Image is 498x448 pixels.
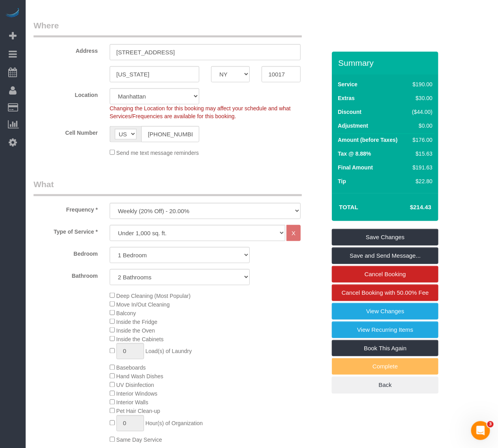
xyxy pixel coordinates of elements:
[409,150,433,158] div: $15.63
[116,408,160,415] span: Pet Hair Clean-up
[338,136,397,144] label: Amount (before Taxes)
[342,289,429,296] span: Cancel Booking with 50.00% Fee
[110,105,291,119] span: Changing the Location for this booking may affect your schedule and what Services/Frequencies are...
[28,88,104,99] label: Location
[34,178,302,196] legend: What
[332,266,438,283] a: Cancel Booking
[116,365,146,371] span: Baseboards
[332,377,438,393] a: Back
[28,247,104,258] label: Bedroom
[116,391,157,397] span: Interior Windows
[332,322,438,338] a: View Recurring Items
[409,136,433,144] div: $176.00
[332,284,438,301] a: Cancel Booking with 50.00% Fee
[116,374,163,380] span: Hand Wash Dishes
[409,80,433,88] div: $190.00
[116,150,199,156] span: Send me text message reminders
[409,94,433,102] div: $30.00
[116,319,157,325] span: Inside the Fridge
[471,421,490,440] iframe: Intercom live chat
[28,269,104,280] label: Bathroom
[338,164,373,171] label: Final Amount
[338,94,355,102] label: Extras
[409,177,433,185] div: $22.80
[332,340,438,357] a: Book This Again
[28,225,104,236] label: Type of Service *
[5,8,21,19] img: Automaid Logo
[116,293,191,299] span: Deep Cleaning (Most Popular)
[146,348,192,355] span: Load(s) of Laundry
[116,382,154,389] span: UV Disinfection
[339,204,358,210] strong: Total
[262,66,301,82] input: Zip Code
[338,58,434,67] h3: Summary
[332,229,438,245] a: Save Changes
[332,303,438,320] a: View Changes
[116,310,136,316] span: Balcony
[386,204,431,211] h4: $214.43
[409,164,433,171] div: $191.63
[338,177,346,185] label: Tip
[338,80,358,88] label: Service
[34,20,302,37] legend: Where
[141,126,199,142] input: Cell Number
[338,108,361,116] label: Discount
[116,437,162,443] span: Same Day Service
[409,108,433,116] div: ($44.00)
[28,126,104,137] label: Cell Number
[28,44,104,55] label: Address
[487,421,494,428] span: 3
[116,400,148,406] span: Interior Walls
[116,327,155,334] span: Inside the Oven
[116,336,164,342] span: Inside the Cabinets
[110,66,199,82] input: City
[332,247,438,264] a: Save and Send Message...
[28,203,104,214] label: Frequency *
[338,150,371,158] label: Tax @ 8.88%
[409,122,433,130] div: $0.00
[338,122,368,130] label: Adjustment
[146,420,203,427] span: Hour(s) of Organization
[116,301,170,308] span: Move In/Out Cleaning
